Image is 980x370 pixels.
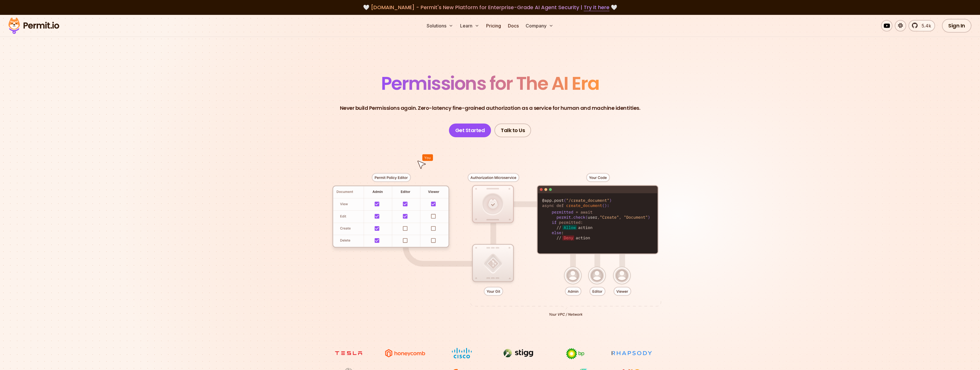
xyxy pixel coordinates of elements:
[440,348,483,359] img: Cisco
[610,348,653,359] img: Rhapsody Health
[554,348,597,360] img: bp
[371,4,609,11] span: [DOMAIN_NAME] - Permit's New Platform for Enterprise-Grade AI Agent Security |
[584,4,609,11] a: Try it here
[497,348,540,359] img: Stigg
[340,104,640,112] p: Never build Permissions again. Zero-latency fine-grained authorization as a service for human and...
[484,20,503,31] a: Pricing
[424,20,456,31] button: Solutions
[458,20,482,31] button: Learn
[14,3,966,11] div: 🤍 🤍
[381,71,599,96] span: Permissions for The AI Era
[506,20,521,31] a: Docs
[942,19,971,33] a: Sign In
[449,124,491,137] a: Get Started
[494,124,531,137] a: Talk to Us
[908,20,935,31] a: 5.4k
[6,16,62,35] img: Permit logo
[327,348,370,359] img: tesla
[918,22,931,29] span: 5.4k
[384,348,427,359] img: Honeycomb
[523,20,556,31] button: Company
